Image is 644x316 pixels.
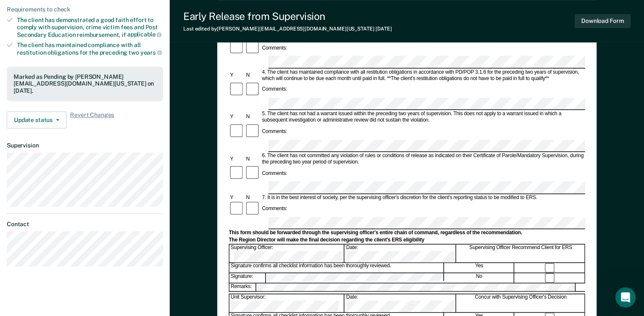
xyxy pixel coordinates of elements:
div: Let me know if you have any more questions! [7,149,139,176]
div: Y [229,194,245,201]
div: Signature: [229,273,265,283]
dt: Supervision [7,142,163,149]
div: N [245,72,261,78]
div: Yes [444,263,514,273]
span: [DATE] [375,26,392,32]
span: applicable [127,31,162,38]
button: Start recording [54,251,61,258]
button: Send a message… [146,248,159,261]
div: N [245,114,261,120]
div: Y [229,156,245,162]
h1: Rajan [41,4,60,11]
dt: Contact [7,221,163,228]
div: Supervising Officer Recommend Client for ERS [457,245,585,263]
div: Date: [345,294,456,312]
span: years [140,49,162,56]
div: Signature confirms all checklist information has been thoroughly reviewed. [229,263,443,273]
div: Concur with Supervising Officer's Decision [457,294,585,312]
div: Y [229,72,245,78]
button: Upload attachment [13,251,20,258]
div: Supervising Officer: [229,245,344,263]
button: Update status [7,111,67,128]
div: Close [149,3,164,19]
div: The Region Director will make the final decision regarding the client's ERS eligibility [229,237,585,244]
div: N [245,156,261,162]
div: Jeremy says… [7,183,163,202]
div: Jeremy says… [7,202,163,236]
div: Comments: [260,170,288,177]
div: The client has demonstrated a good faith effort to comply with supervision, crime victim fees and... [17,17,163,38]
div: Remarks: [229,283,256,291]
div: Unit Supervisor: [229,294,344,312]
iframe: Intercom live chat [615,287,636,308]
div: Do we have to add comments? [57,183,163,201]
div: Also, is there a way to populate the US, PS, ARD and RD from OIMS [31,202,163,229]
span: Revert Changes [70,111,114,128]
div: 6. The client has not committed any violation of rules or conditions of release as indicated on t... [260,152,585,165]
div: This form should be forwarded through the supervising officer's entire chain of command, regardle... [229,230,585,236]
div: Early Release from Supervision [183,10,392,22]
div: Comments: [260,86,288,93]
div: 7. It is in the best interest of society, per the supervising officer's discretion for the client... [260,194,585,201]
div: Marked as Pending by [PERSON_NAME][EMAIL_ADDRESS][DOMAIN_NAME][US_STATE] on [DATE]. [14,73,156,94]
button: Download Form [574,14,630,28]
button: Gif picker [40,251,47,258]
div: 5. The client has not had a warrant issued within the preceding two years of supervision. This do... [260,111,585,123]
div: Last edited by [PERSON_NAME][EMAIL_ADDRESS][DOMAIN_NAME][US_STATE] [183,26,392,32]
div: Comments: [260,45,288,51]
button: Home [133,3,149,19]
textarea: Message… [7,233,162,248]
div: Date: [345,245,456,263]
div: Y [229,114,245,120]
div: Also, is there a way to populate the US, PS, ARD and RD from OIMS [37,207,156,224]
button: Emoji picker [27,251,34,258]
div: Let me know if you have any more questions! [14,154,132,171]
div: N [245,194,261,201]
img: Profile image for Rajan [24,5,38,18]
div: Rajan says… [7,149,163,183]
p: Active 18h ago [41,11,82,19]
div: No [444,273,514,283]
div: Comments: [260,206,288,212]
div: 4. The client has maintained compliance with all restitution obligations in accordance with PD/PO... [260,69,585,82]
div: Comments: [260,128,288,135]
div: Do we have to add comments? [64,188,156,196]
button: go back [6,3,22,19]
div: Requirements to check [7,6,163,13]
div: The client has maintained compliance with all restitution obligations for the preceding two [17,42,163,56]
